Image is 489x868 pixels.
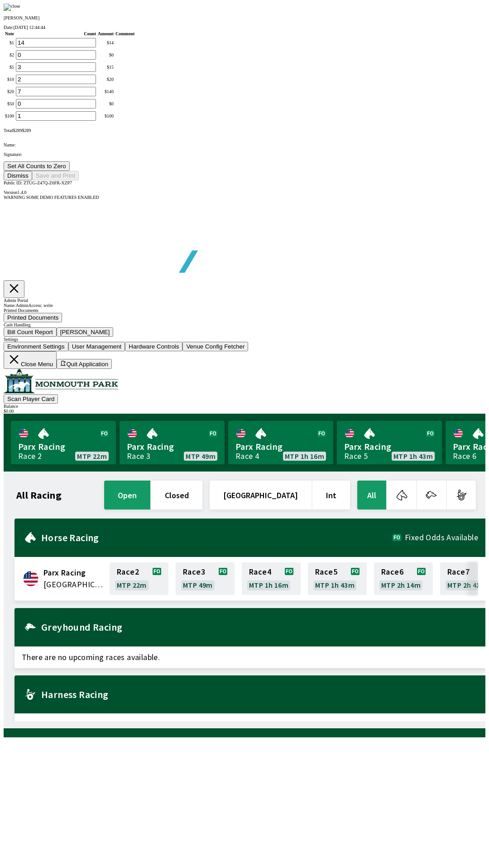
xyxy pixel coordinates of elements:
div: $ 14 [98,40,114,45]
td: $ 100 [5,111,14,121]
button: open [104,481,150,509]
button: [PERSON_NAME] [57,327,114,337]
td: $ 5 [5,62,14,72]
div: Name: Admin Access: write [4,303,485,308]
p: Name: [4,142,485,147]
span: [DATE] 12:44:44 [14,25,45,30]
a: Parx RacingRace 5MTP 1h 43m [337,421,442,464]
th: Note [5,31,14,37]
p: Signature: [4,152,485,157]
span: Parx Racing [235,441,326,453]
div: Cash Handling [4,322,485,327]
button: Quit Application [57,359,112,369]
a: Race4MTP 1h 16m [242,562,301,595]
a: Race6MTP 2h 14m [374,562,433,595]
div: $ 20 [98,77,114,82]
div: Race 4 [235,453,259,460]
td: $ 2 [5,50,14,60]
span: $ 289 [22,128,31,133]
button: Printed Documents [4,313,62,322]
div: $ 140 [98,89,114,94]
button: Dismiss [4,171,32,180]
span: MTP 2h 41m [447,581,487,589]
button: All [357,481,386,509]
td: $ 10 [5,74,14,85]
span: MTP 22m [117,581,147,589]
button: Set All Counts to Zero [4,161,70,171]
h2: Horse Racing [41,534,393,541]
button: closed [151,481,202,509]
div: Public ID: [4,180,485,185]
a: Race2MTP 22m [110,562,168,595]
div: $ 100 [98,113,114,118]
a: Parx RacingRace 4MTP 1h 16m [228,421,333,464]
button: Save and Print [32,171,79,180]
span: ZTUG-Z47Q-Z6FR-XZP7 [24,180,72,185]
span: MTP 1h 43m [315,581,355,589]
td: $ 20 [5,86,14,97]
span: Race 3 [183,568,205,576]
span: Race 6 [381,568,403,576]
span: Parx Racing [127,441,217,453]
p: [PERSON_NAME] [4,15,485,20]
a: Race3MTP 49m [176,562,235,595]
button: User Management [68,342,125,351]
div: WARNING SOME DEMO FEATURES ENABLED [4,195,485,200]
span: Parx Racing [344,441,435,453]
div: Balance [4,404,485,409]
div: Settings [4,337,485,342]
div: Date: [4,25,485,30]
th: Count [15,31,96,37]
th: Comment [115,31,135,37]
h1: All Racing [16,491,62,499]
span: MTP 1h 43m [393,453,433,460]
div: Printed Documents [4,308,485,313]
h2: Harness Racing [41,691,478,698]
div: Total [4,128,485,133]
div: Version 1.4.0 [4,190,485,195]
span: Race 7 [447,568,470,576]
button: Environment Settings [4,342,68,351]
span: There are no upcoming races available. [14,713,485,735]
span: Race 5 [315,568,337,576]
span: MTP 1h 16m [249,581,288,589]
span: Parx Racing [43,567,104,579]
span: Parx Racing [18,441,109,453]
span: MTP 49m [183,581,213,589]
img: venue logo [4,369,118,393]
a: Parx RacingRace 2MTP 22m [11,421,116,464]
img: close [4,4,20,11]
div: Admin Portal [4,298,485,303]
div: Race 3 [127,453,150,460]
h2: Greyhound Racing [41,623,478,631]
td: $ 50 [5,99,14,109]
div: $ 15 [98,65,114,70]
div: $ 0.00 [4,409,485,414]
td: $ 1 [5,38,14,48]
button: Venue Config Fetcher [182,342,248,351]
span: MTP 2h 14m [381,581,421,589]
span: MTP 22m [77,453,107,460]
span: MTP 49m [186,453,216,460]
a: Parx RacingRace 3MTP 49m [120,421,225,464]
span: United States [43,579,104,590]
div: Race 6 [453,453,476,460]
span: Race 4 [249,568,271,576]
button: Bill Count Report [4,327,57,337]
span: $ 289 [13,128,22,133]
span: Fixed Odds Available [405,534,478,541]
div: $ 0 [98,101,114,106]
div: Race 5 [344,453,368,460]
span: There are no upcoming races available. [14,646,485,668]
button: [GEOGRAPHIC_DATA] [210,481,312,509]
button: Scan Player Card [4,394,58,404]
th: Amount [97,31,114,37]
a: Race5MTP 1h 43m [308,562,367,595]
span: Race 2 [117,568,139,576]
button: Hardware Controls [125,342,182,351]
div: $ 0 [98,52,114,57]
button: Close Menu [4,351,57,369]
button: Int [312,481,350,509]
img: global tote logo [24,200,284,295]
div: Race 2 [18,453,42,460]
